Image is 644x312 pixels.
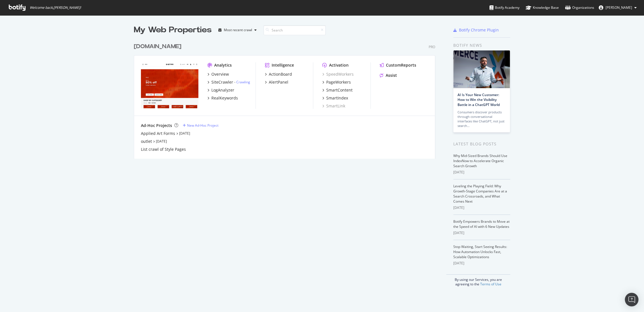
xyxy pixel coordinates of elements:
div: New Ad-Hoc Project [187,123,218,128]
div: [DATE] [453,170,510,175]
a: SiteCrawler- Crawling [207,79,250,85]
div: Intelligence [272,62,294,68]
div: Latest Blog Posts [453,141,510,147]
div: Knowledge Base [526,5,559,10]
a: Assist [380,73,397,78]
div: PageWorkers [326,79,351,85]
a: Terms of Use [480,282,501,286]
a: Botify Empowers Brands to Move at the Speed of AI with 6 New Updates [453,219,510,229]
a: outlet [141,139,152,144]
div: ActionBoard [269,71,292,77]
div: LogAnalyzer [211,87,234,93]
div: Open Intercom Messenger [625,293,638,306]
div: Pro [429,44,435,49]
div: Organizations [565,5,594,10]
a: List crawl of Style Pages [141,147,186,152]
div: Activation [329,62,349,68]
div: [DOMAIN_NAME] [134,43,181,51]
a: [DATE] [156,139,167,144]
a: Applied Art Forms [141,131,175,136]
div: Overview [211,71,229,77]
a: Stop Waiting, Start Seeing Results: How Automation Unlocks Fast, Scalable Optimizations [453,244,507,259]
a: SmartLink [322,103,345,109]
span: Welcome back, [PERSON_NAME] ! [30,5,81,10]
div: RealKeywords [211,95,238,101]
div: Ad-Hoc Projects [141,123,172,128]
div: Assist [386,73,397,78]
div: Analytics [214,62,232,68]
div: My Web Properties [134,24,212,36]
a: Crawling [236,80,250,84]
div: Botify Academy [490,5,520,10]
a: AlertPanel [265,79,288,85]
a: [DATE] [179,131,190,136]
div: By using our Services, you are agreeing to the [446,274,510,286]
a: Why Mid-Sized Brands Should Use IndexNow to Accelerate Organic Search Growth [453,153,507,168]
button: [PERSON_NAME] [594,3,641,12]
a: SpeedWorkers [322,71,354,77]
a: [DOMAIN_NAME] [134,43,184,51]
img: AI Is Your New Customer: How to Win the Visibility Battle in a ChatGPT World [453,50,510,88]
div: - [234,80,250,84]
a: CustomReports [380,62,416,68]
img: www.g-star.com [141,62,198,108]
a: Overview [207,71,229,77]
div: grid [134,36,440,159]
a: Leveling the Playing Field: Why Growth-Stage Companies Are at a Search Crossroads, and What Comes... [453,184,507,204]
a: RealKeywords [207,95,238,101]
div: Botify Chrome Plugin [459,27,499,33]
div: SiteCrawler [211,79,233,85]
a: SmartContent [322,87,353,93]
a: New Ad-Hoc Project [183,123,218,128]
a: LogAnalyzer [207,87,234,93]
a: AI Is Your New Customer: How to Win the Visibility Battle in a ChatGPT World [458,92,500,107]
a: ActionBoard [265,71,292,77]
div: CustomReports [386,62,416,68]
div: AlertPanel [269,79,288,85]
div: [DATE] [453,230,510,235]
div: SmartIndex [326,95,348,101]
button: Most recent crawl [216,26,259,35]
input: Search [263,25,326,35]
div: SmartContent [326,87,353,93]
div: Botify news [453,42,510,48]
div: [DATE] [453,205,510,210]
div: [DATE] [453,261,510,266]
a: PageWorkers [322,79,351,85]
div: Consumers discover products through conversational interfaces like ChatGPT, not just search… [458,110,506,128]
a: Botify Chrome Plugin [453,27,499,33]
span: Nadine Kraegeloh [606,5,632,10]
div: Most recent crawl [224,28,252,32]
a: SmartIndex [322,95,348,101]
